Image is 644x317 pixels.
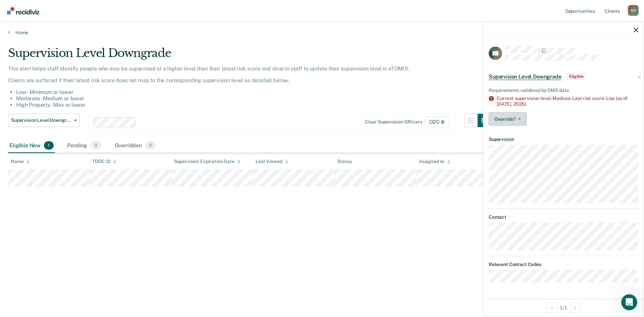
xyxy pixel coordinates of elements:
span: 2025) [514,101,526,107]
dt: Relevant Contact Codes [489,261,638,267]
div: TDOC ID [92,159,116,164]
button: Override? [489,112,527,125]
li: Moderate - Medium or lower [16,95,491,102]
div: Overridden [113,139,157,153]
p: This alert helps staff identify people who may be supervised at a higher level than their latest ... [8,65,491,72]
span: 0 [145,141,156,150]
div: Eligible Now [8,139,55,153]
button: Next Opportunity [570,302,581,313]
button: Profile dropdown button [628,5,639,16]
div: Supervision Level DowngradeEligible [483,66,644,87]
div: Supervision Level Downgrade [8,46,491,65]
div: Last Viewed [256,159,288,164]
span: Supervision Level Downgrade [489,73,561,80]
a: Home [8,30,636,36]
span: Eligible [567,73,586,80]
div: Clear supervision officers [365,119,422,125]
div: Status [337,159,352,164]
img: Recidiviz [7,7,39,14]
span: 1 [44,141,54,150]
div: Supervision Expiration Date [174,159,240,164]
li: High Property - Max or lower [16,102,491,108]
div: Pending [66,139,102,153]
div: Assigned to [419,159,450,164]
iframe: Intercom live chat [621,294,637,310]
span: 0 [91,141,101,150]
dt: Supervision [489,136,638,142]
button: Previous Opportunity [546,302,557,313]
span: Supervision Level Downgrade [11,117,71,123]
dt: Contact [489,214,638,220]
div: N H [628,5,639,16]
div: 1 / 1 [483,299,644,316]
span: D20 [425,117,449,127]
div: Current supervision level: Medium; Last risk score: Low (as of [DATE], [497,96,638,107]
p: Clients are surfaced if their latest risk score does not map to the corresponding supervision lev... [8,77,491,84]
div: Name [11,159,30,164]
li: Low - Minimum or lower [16,89,491,95]
div: Requirements validated by OMS data [489,87,638,93]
